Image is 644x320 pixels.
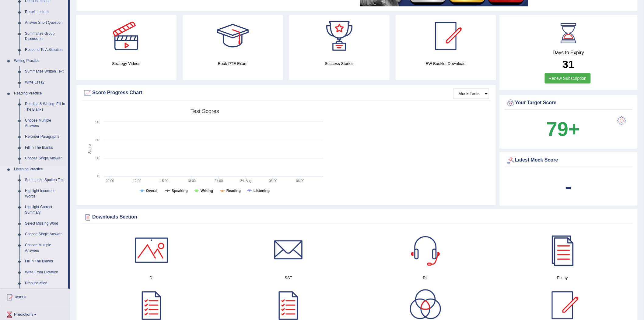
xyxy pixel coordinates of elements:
[106,179,114,183] text: 09:00
[396,60,496,67] h4: EW Booklet Download
[146,189,159,193] tspan: Overall
[22,256,68,267] a: Fill In The Blanks
[22,175,68,186] a: Summarize Spoken Text
[22,115,68,131] a: Choose Multiple Answers
[22,218,68,229] a: Select Missing Word
[22,28,68,44] a: Summarize Group Discussion
[22,153,68,164] a: Choose Single Answer
[96,120,99,124] text: 90
[187,179,196,183] text: 18:00
[545,73,591,84] a: Renew Subscription
[97,174,99,178] text: 0
[565,175,572,197] b: -
[296,179,305,183] text: 06:00
[22,278,68,289] a: Pronunciation
[83,88,489,98] div: Score Progress Chart
[22,202,68,218] a: Highlight Correct Summary
[223,275,354,281] h4: SST
[11,164,68,175] a: Listening Practice
[215,179,223,183] text: 21:00
[360,275,491,281] h4: RL
[86,275,217,281] h4: DI
[289,60,390,67] h4: Success Stories
[88,144,92,154] tspan: Score
[506,50,631,55] h4: Days to Expiry
[22,7,68,18] a: Re-tell Lecture
[191,108,219,114] tspan: Test scores
[506,98,631,108] div: Your Target Score
[83,213,631,222] div: Downloads Section
[22,44,68,55] a: Respond To A Situation
[11,55,68,66] a: Writing Practice
[22,77,68,88] a: Write Essay
[22,99,68,115] a: Reading & Writing: Fill In The Blanks
[76,60,177,67] h4: Strategy Videos
[22,186,68,202] a: Highlight Incorrect Words
[183,60,283,67] h4: Book PTE Exam
[226,189,241,193] tspan: Reading
[11,88,68,99] a: Reading Practice
[0,289,70,304] a: Tests
[96,156,99,160] text: 30
[22,142,68,153] a: Fill In The Blanks
[269,179,278,183] text: 03:00
[562,58,574,70] b: 31
[160,179,169,183] text: 15:00
[22,229,68,240] a: Choose Single Answer
[22,131,68,142] a: Re-order Paragraphs
[133,179,142,183] text: 12:00
[96,138,99,142] text: 60
[22,240,68,256] a: Choose Multiple Answers
[201,189,213,193] tspan: Writing
[22,66,68,77] a: Summarize Written Text
[547,118,580,140] b: 79+
[172,189,188,193] tspan: Speaking
[240,179,251,183] tspan: 24. Aug
[22,17,68,28] a: Answer Short Question
[22,267,68,278] a: Write From Dictation
[497,275,628,281] h4: Essay
[506,156,631,165] div: Latest Mock Score
[254,189,270,193] tspan: Listening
